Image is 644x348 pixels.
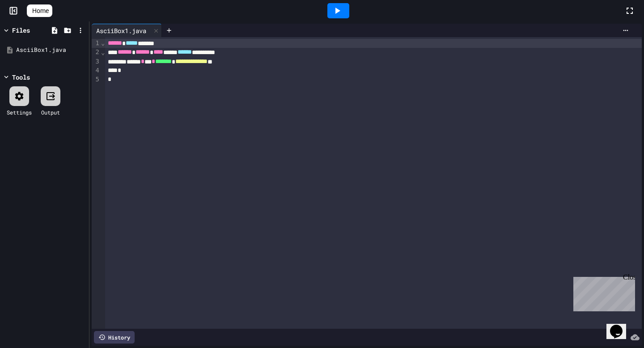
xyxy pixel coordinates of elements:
[92,24,162,37] div: AsciiBox1.java
[12,72,30,82] div: Tools
[32,6,49,15] span: Home
[101,39,105,47] span: Fold line
[12,25,30,35] div: Files
[7,108,32,116] div: Settings
[92,26,151,35] div: AsciiBox1.java
[92,57,101,66] div: 3
[92,39,101,48] div: 1
[92,48,101,57] div: 2
[101,49,105,56] span: Fold line
[27,4,52,17] a: Home
[92,66,101,75] div: 4
[570,273,635,311] iframe: chat widget
[92,75,101,84] div: 5
[41,108,60,116] div: Output
[94,331,135,344] div: History
[4,4,62,57] div: Chat with us now!Close
[16,46,86,55] div: AsciiBox1.java
[606,312,635,339] iframe: chat widget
